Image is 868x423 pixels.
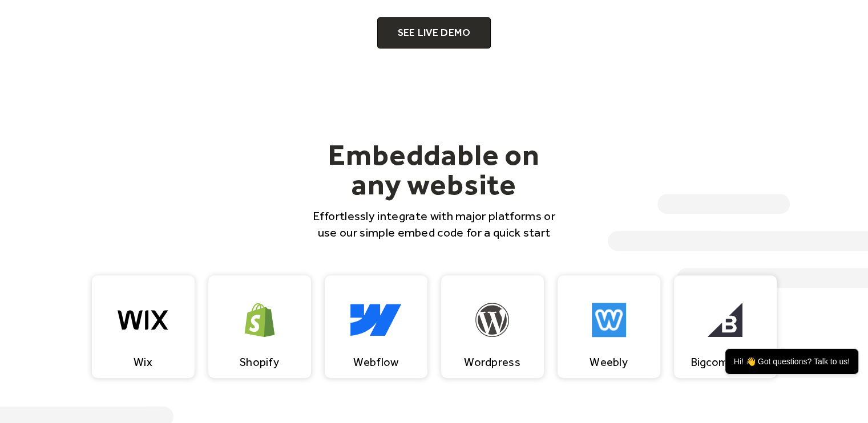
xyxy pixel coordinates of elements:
div: Bigcommerce [690,355,760,369]
div: Webflow [353,355,398,369]
a: Wordpress [441,275,544,378]
a: Bigcommerce [674,275,777,378]
div: Wix [134,355,152,369]
a: Shopify [208,275,311,378]
a: SEE LIVE DEMO [377,17,491,49]
a: Weebly [558,275,660,378]
a: Webflow [325,275,427,378]
div: Wordpress [464,355,520,369]
div: Weebly [590,355,628,369]
div: Shopify [240,355,279,369]
a: Wix [92,275,195,378]
h2: Embeddable on any website [306,140,562,199]
p: Effortlessly integrate with major platforms or use our simple embed code for a quick start [306,208,562,241]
